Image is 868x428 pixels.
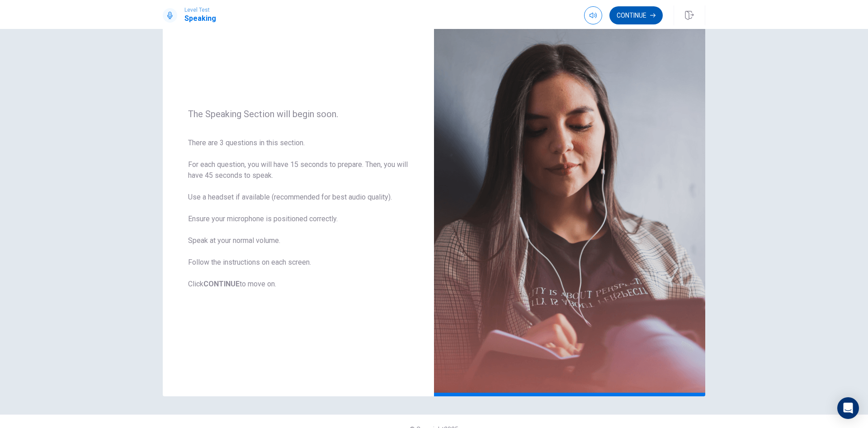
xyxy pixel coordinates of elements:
img: speaking intro [434,2,705,396]
button: Continue [609,6,663,24]
h1: Speaking [184,13,216,24]
span: The Speaking Section will begin soon. [188,109,409,119]
span: There are 3 questions in this section. For each question, you will have 15 seconds to prepare. Th... [188,138,409,290]
span: Level Test [184,7,216,13]
div: Open Intercom Messenger [837,397,859,419]
b: CONTINUE [203,280,240,288]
